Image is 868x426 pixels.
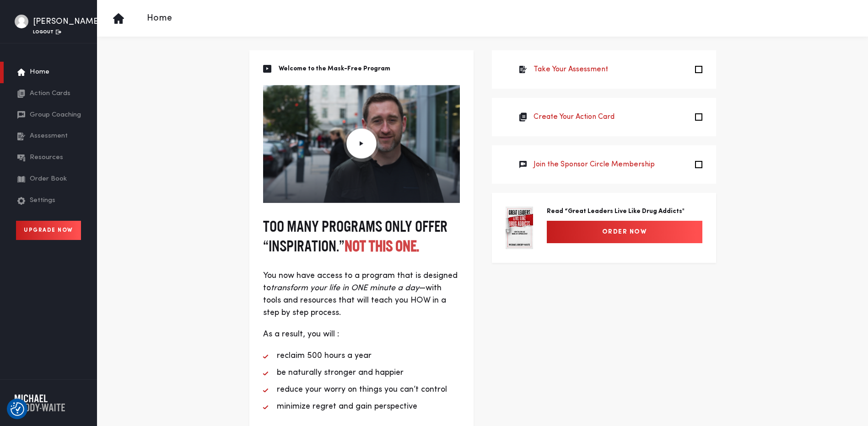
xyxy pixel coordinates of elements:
a: Upgrade Now [16,221,81,240]
p: Read “Great Leaders Live Like Drug Addicts" [547,207,702,216]
a: Settings [17,190,83,212]
p: Home [138,11,172,25]
li: be naturally stronger and happier [263,367,460,379]
a: Order Book [17,169,83,190]
a: Assessment [17,126,83,147]
button: Consent Preferences [11,402,24,416]
a: Create Your Action Card [534,112,615,122]
span: Home [30,67,49,78]
span: Order Book [30,174,67,185]
span: Action Cards [30,89,70,99]
div: [PERSON_NAME] [33,16,101,28]
span: Group Coaching [30,110,81,121]
a: Group Coaching [17,105,83,126]
p: Welcome to the Mask-Free Program [279,64,390,74]
a: Action Cards [17,83,83,105]
strong: Not this one. [345,237,419,255]
h3: Too many programs only offer “inspiration.” [263,217,460,256]
a: Logout [33,30,61,34]
em: transform your life in ONE minute a day [271,284,419,292]
span: Settings [30,196,55,206]
p: As a result, you will : [263,328,460,341]
a: Take Your Assessment [534,64,608,75]
a: Resources [17,147,83,169]
li: reduce your worry on things you can’t control [263,383,460,396]
span: Assessment [30,131,68,142]
li: minimize regret and gain perspective [263,400,460,413]
li: reclaim 500 hours a year [263,350,460,362]
a: Join the Sponsor Circle Membership [534,159,655,170]
a: Home [17,62,83,83]
a: Order Now [547,221,702,243]
span: Resources [30,153,63,163]
p: You now have access to a program that is designed to —with tools and resources that will teach yo... [263,270,460,319]
img: Revisit consent button [11,402,24,416]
